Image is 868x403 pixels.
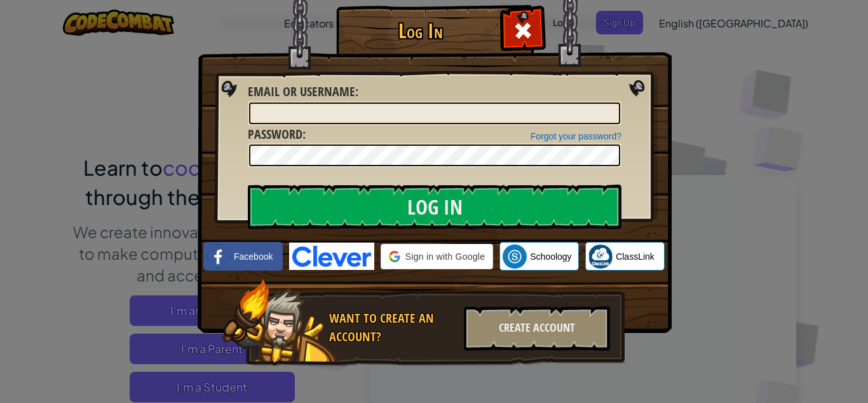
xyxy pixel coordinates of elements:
label: : [248,125,306,144]
div: Want to create an account? [329,309,456,346]
img: classlink-logo-small.png [588,244,613,269]
span: Password [248,125,302,143]
div: Create Account [464,306,610,351]
img: schoology.png [503,244,527,269]
label: : [248,83,358,101]
span: Facebook [234,250,273,263]
span: Email or Username [248,83,355,100]
input: Log In [248,185,621,229]
a: Forgot your password? [531,131,621,141]
span: ClassLink [616,250,654,263]
img: facebook_small.png [207,244,231,269]
h1: Log In [339,20,501,42]
span: Sign in with Google [405,250,485,263]
img: clever-logo-blue.png [289,243,374,270]
div: Sign in with Google [381,244,493,269]
span: Schoology [530,250,571,263]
